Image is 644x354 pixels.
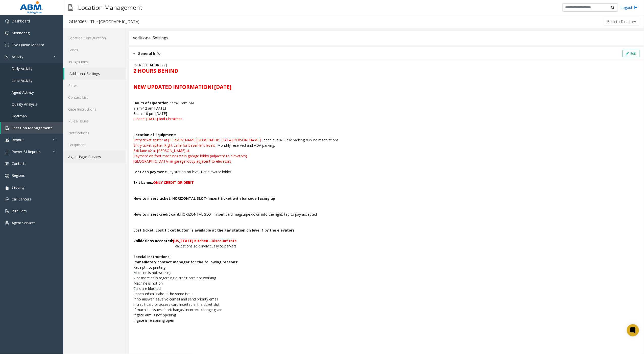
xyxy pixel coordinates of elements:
[133,260,238,264] b: Immediately contact manager for the following reasons:
[133,254,171,259] b: Special Instructions:
[133,83,232,90] font: NEW UPDATED INFORMATION! [DATE]
[12,66,32,71] span: Daily Activity
[261,138,282,142] font: upper levels/
[133,154,247,158] font: Payment on foot machines x2 in garage lobby (adjacent to elevators)
[623,50,639,57] button: Edit
[5,197,9,201] img: 'icon'
[621,5,638,10] a: Logout
[5,162,9,166] img: 'icon'
[5,150,9,154] img: 'icon'
[153,180,194,185] font: ONLY CREDIT OR DEBIT
[76,1,145,14] h3: Location Management
[133,180,153,185] font: Exit Lanes:
[138,50,161,56] span: General Info
[12,197,31,201] span: Call Centers
[133,169,167,174] b: For Cash payment:
[133,159,231,164] font: [GEOGRAPHIC_DATA] in garage lobby adjacent to elevators
[133,138,261,142] font: Entry ticket spitter at [PERSON_NAME][GEOGRAPHIC_DATA][PERSON_NAME]:
[133,67,178,74] font: 2 HOURS BEHIND
[68,18,139,25] div: 24160063 - The [GEOGRAPHIC_DATA]
[133,228,295,233] b: Lost ticket: Lost ticket button is available at the Pay station on level 1 by the elevators
[133,143,215,148] font: Entry ticket spitter-Right Lane for basement levels
[180,212,317,217] span: HORIZONTAL SLOT- insert card magstripe down into the right, tap to pay accepted
[133,196,275,201] b: How to insert ticket: HORIZONTAL SLOT- insert ticket with barcode facing up
[63,32,126,44] a: Location Configuration
[5,126,9,130] img: 'icon'
[12,42,44,47] span: Live Queue Monitor
[5,186,9,190] img: 'icon'
[133,212,180,217] b: How to insert credit card:
[12,78,32,83] span: Lane Activity
[175,244,236,248] u: Validations sold individually to parkers
[133,35,168,41] div: Additional Settings
[12,149,41,154] span: Power BI Reports
[5,221,9,225] img: 'icon'
[133,296,639,302] div: If no answer leave voicemail and send priority email
[12,161,26,166] span: Contacts
[133,111,639,116] div: 8 am- 10 pm [DATE]
[133,238,173,243] font: Validations accepted:
[282,138,339,142] span: Public parking /Online reservations.
[634,5,638,10] img: logout
[12,137,25,142] span: Reports
[133,148,189,153] font: Exit lane x2 at [PERSON_NAME] st
[604,18,639,26] button: Back to Directory
[1,122,63,134] a: Location Management
[133,286,639,291] div: Cars are blocked
[215,143,275,148] span: - Monthly reserved and ADA parking.
[133,291,639,296] div: Repeated calls about the same issue
[63,139,126,151] a: Equipment
[5,138,9,142] img: 'icon'
[68,1,73,14] img: pageIcon
[5,31,9,35] img: 'icon'
[133,63,167,67] b: [STREET_ADDRESS]
[133,100,639,106] div: 6am-12am M-F
[5,19,9,23] img: 'icon'
[133,50,135,56] img: opened
[133,265,639,270] div: Receipt not printing
[12,125,52,130] span: Location Management
[5,174,9,178] img: 'icon'
[5,55,9,59] img: 'icon'
[63,44,126,56] a: Lanes
[63,127,126,139] a: Notifications
[133,312,639,318] div: If gate arm is not opening
[63,56,126,68] a: Integrations
[133,100,170,105] b: Hours of Operation:
[133,132,176,137] b: Location of Equipment:
[133,275,639,281] div: 2 or more calls regarding a credit card not working
[133,270,639,275] div: Machine is not working
[133,106,639,111] div: 9 am-12 am [DATE]
[12,102,37,107] span: Quality Analysis
[12,173,25,178] span: Regions
[173,238,237,243] font: [US_STATE] Kitchen - Discount rate
[12,220,36,225] span: Agent Services
[63,91,126,103] a: Contact List
[12,90,34,95] span: Agent Activity
[63,103,126,115] a: Gate Instructions
[133,318,639,323] div: If gate is remaining open
[133,281,639,286] div: Machine is not on
[12,54,23,59] span: Activity
[63,80,126,91] a: Rates
[64,68,126,80] a: Additional Settings
[133,307,639,312] div: If machine issues shortchange/ incorrect change given
[133,302,639,307] div: if credit card or access card inserted in the ticket slot
[133,169,639,174] div: Pay station on level 1 at elevator lobby
[63,115,126,127] a: Rules/Issues
[12,114,27,118] span: Heatmap
[63,151,126,163] a: Agent Page Preview
[12,19,30,23] span: Dashboard
[12,209,27,213] span: Rule Sets
[5,43,9,47] img: 'icon'
[12,185,25,190] span: Security
[5,209,9,213] img: 'icon'
[133,116,182,121] font: Closed: [DATE] and Christmas
[12,31,30,35] span: Monitoring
